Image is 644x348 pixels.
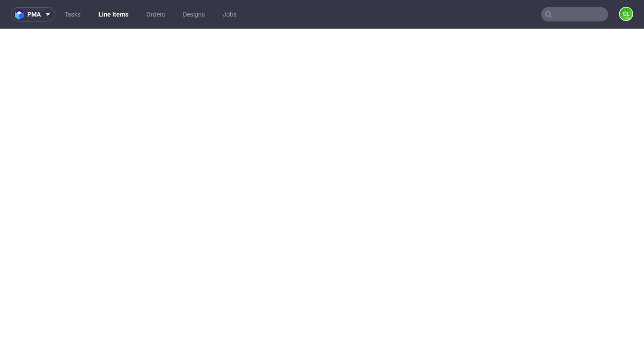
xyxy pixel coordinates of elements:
span: pma [27,11,41,17]
img: logo [15,9,27,20]
a: Tasks [59,7,86,21]
a: Designs [178,7,210,21]
button: pma [11,7,55,21]
a: Jobs [217,7,242,21]
figcaption: GL [620,8,632,20]
a: Orders [141,7,170,21]
a: Line Items [93,7,134,21]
